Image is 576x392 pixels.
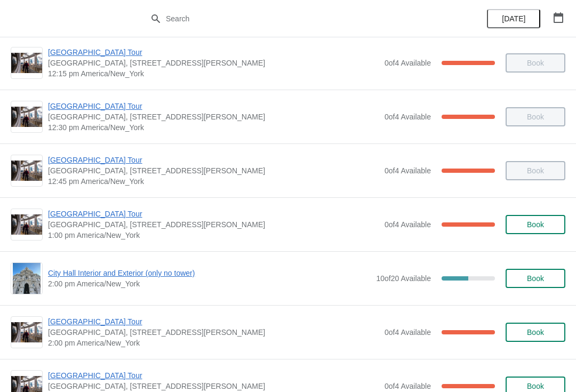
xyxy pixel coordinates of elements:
[48,316,379,327] span: [GEOGRAPHIC_DATA] Tour
[385,59,431,67] span: 0 of 4 Available
[48,122,379,133] span: 12:30 pm America/New_York
[48,230,379,241] span: 1:00 pm America/New_York
[48,278,371,289] span: 2:00 pm America/New_York
[11,214,42,235] img: City Hall Tower Tour | City Hall Visitor Center, 1400 John F Kennedy Boulevard Suite 121, Philade...
[48,101,379,111] span: [GEOGRAPHIC_DATA] Tour
[506,323,565,342] button: Book
[48,155,379,165] span: [GEOGRAPHIC_DATA] Tour
[385,113,431,121] span: 0 of 4 Available
[13,263,41,294] img: City Hall Interior and Exterior (only no tower) | | 2:00 pm America/New_York
[506,269,565,288] button: Book
[165,9,432,28] input: Search
[385,220,431,229] span: 0 of 4 Available
[11,322,42,343] img: City Hall Tower Tour | City Hall Visitor Center, 1400 John F Kennedy Boulevard Suite 121, Philade...
[527,274,544,283] span: Book
[48,176,379,187] span: 12:45 pm America/New_York
[48,68,379,79] span: 12:15 pm America/New_York
[11,107,42,127] img: City Hall Tower Tour | City Hall Visitor Center, 1400 John F Kennedy Boulevard Suite 121, Philade...
[502,14,525,23] span: [DATE]
[527,382,544,390] span: Book
[11,161,42,181] img: City Hall Tower Tour | City Hall Visitor Center, 1400 John F Kennedy Boulevard Suite 121, Philade...
[48,165,379,176] span: [GEOGRAPHIC_DATA], [STREET_ADDRESS][PERSON_NAME]
[506,215,565,234] button: Book
[48,268,371,278] span: City Hall Interior and Exterior (only no tower)
[48,58,379,68] span: [GEOGRAPHIC_DATA], [STREET_ADDRESS][PERSON_NAME]
[48,47,379,58] span: [GEOGRAPHIC_DATA] Tour
[48,338,379,348] span: 2:00 pm America/New_York
[385,166,431,175] span: 0 of 4 Available
[385,328,431,337] span: 0 of 4 Available
[48,327,379,338] span: [GEOGRAPHIC_DATA], [STREET_ADDRESS][PERSON_NAME]
[487,9,540,28] button: [DATE]
[527,328,544,337] span: Book
[385,382,431,390] span: 0 of 4 Available
[48,381,379,391] span: [GEOGRAPHIC_DATA], [STREET_ADDRESS][PERSON_NAME]
[376,274,431,283] span: 10 of 20 Available
[527,220,544,229] span: Book
[11,53,42,74] img: City Hall Tower Tour | City Hall Visitor Center, 1400 John F Kennedy Boulevard Suite 121, Philade...
[48,111,379,122] span: [GEOGRAPHIC_DATA], [STREET_ADDRESS][PERSON_NAME]
[48,209,379,219] span: [GEOGRAPHIC_DATA] Tour
[48,219,379,230] span: [GEOGRAPHIC_DATA], [STREET_ADDRESS][PERSON_NAME]
[48,370,379,381] span: [GEOGRAPHIC_DATA] Tour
